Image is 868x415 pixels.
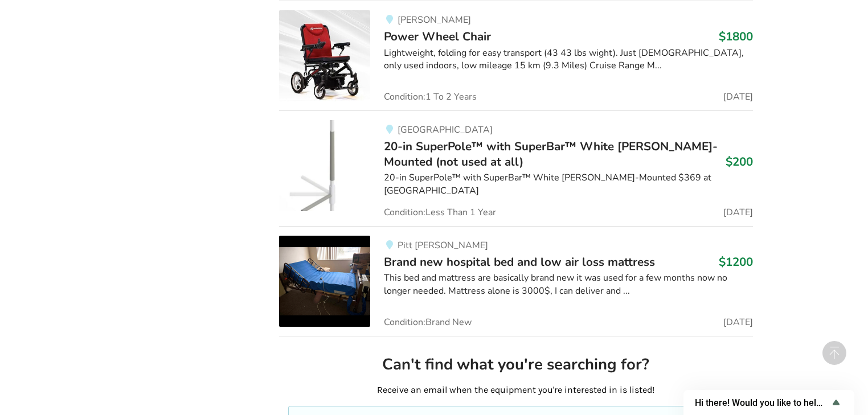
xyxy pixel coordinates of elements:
[384,28,491,44] span: Power Wheel Chair
[384,138,718,169] span: 20-in SuperPole™ with SuperBar™ White [PERSON_NAME]-Mounted (not used at all)
[723,92,753,101] span: [DATE]
[398,124,493,136] span: [GEOGRAPHIC_DATA]
[695,396,843,409] button: Show survey - Hi there! Would you like to help us improve AssistList?
[398,239,488,252] span: Pitt [PERSON_NAME]
[279,10,370,101] img: mobility-power wheel chair
[384,272,752,298] div: This bed and mattress are basically brand new it was used for a few months now no longer needed. ...
[723,318,753,327] span: [DATE]
[279,1,752,110] a: mobility-power wheel chair[PERSON_NAME]Power Wheel Chair$1800Lightweight, folding for easy transp...
[384,318,472,327] span: Condition: Brand New
[384,208,496,217] span: Condition: Less Than 1 Year
[723,208,753,217] span: [DATE]
[398,14,471,26] span: [PERSON_NAME]
[719,254,753,269] h3: $1200
[279,236,370,327] img: bedroom equipment-brand new hospital bed and low air loss mattress
[279,110,752,226] a: transfer aids-20-in superpole™ with superbar™ white foor-mounted (not used at all)[GEOGRAPHIC_DAT...
[384,254,655,270] span: Brand new hospital bed and low air loss mattress
[384,92,477,101] span: Condition: 1 To 2 Years
[279,120,370,211] img: transfer aids-20-in superpole™ with superbar™ white foor-mounted (not used at all)
[384,47,752,73] div: Lightweight, folding for easy transport (43 43 lbs wight). Just [DEMOGRAPHIC_DATA], only used ind...
[726,154,753,169] h3: $200
[288,384,743,397] p: Receive an email when the equipment you're interested in is listed!
[719,29,753,44] h3: $1800
[384,171,752,198] div: 20-in SuperPole™ with SuperBar™ White [PERSON_NAME]-Mounted $369 at [GEOGRAPHIC_DATA]
[288,355,743,375] h2: Can't find what you're searching for?
[279,226,752,336] a: bedroom equipment-brand new hospital bed and low air loss mattress Pitt [PERSON_NAME]Brand new ho...
[695,397,829,408] span: Hi there! Would you like to help us improve AssistList?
